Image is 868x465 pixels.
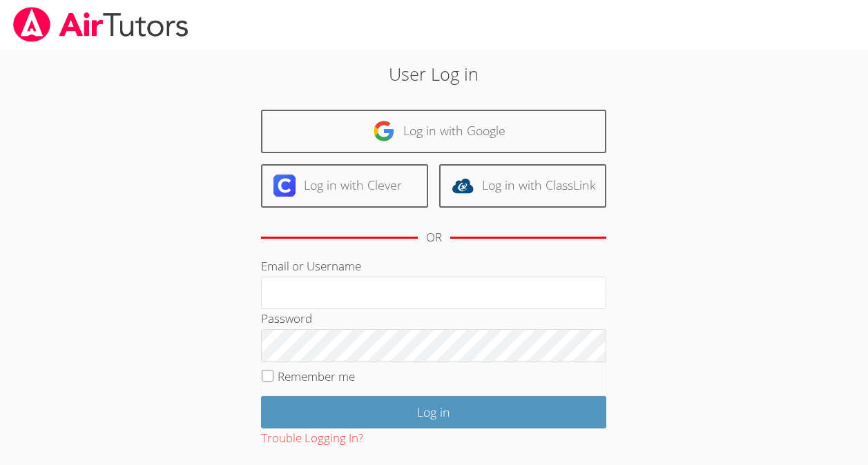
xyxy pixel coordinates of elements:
label: Password [261,310,312,326]
img: google-logo-50288ca7cdecda66e5e0955fdab243c47b7ad437acaf1139b6f446037453330a.svg [373,120,395,142]
h2: User Log in [200,61,668,87]
div: OR [426,228,442,248]
input: Log in [261,396,606,428]
button: Trouble Logging In? [261,428,363,448]
label: Email or Username [261,258,361,274]
a: Log in with Google [261,110,606,153]
label: Remember me [278,368,355,384]
a: Log in with Clever [261,164,428,208]
a: Log in with ClassLink [439,164,606,208]
img: classlink-logo-d6bb404cc1216ec64c9a2012d9dc4662098be43eaf13dc465df04b49fa7ab582.svg [452,175,474,197]
img: clever-logo-6eab21bc6e7a338710f1a6ff85c0baf02591cd810cc4098c63d3a4b26e2feb20.svg [273,175,296,197]
img: airtutors_banner-c4298cdbf04f3fff15de1276eac7730deb9818008684d7c2e4769d2f7ddbe033.png [12,7,190,42]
